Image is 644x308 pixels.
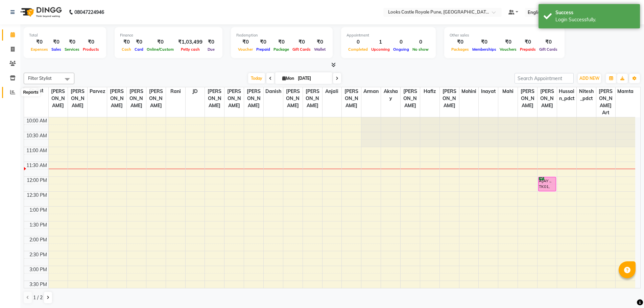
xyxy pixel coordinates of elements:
[450,38,471,46] div: ₹0
[538,47,559,52] span: Gift Cards
[578,74,601,83] button: ADD NEW
[28,281,48,288] div: 3:30 PM
[538,38,559,46] div: ₹0
[498,47,518,52] span: Vouchers
[401,87,420,110] span: [PERSON_NAME]
[272,38,291,46] div: ₹0
[21,88,40,96] div: Reports
[25,132,48,139] div: 10:30 AM
[539,177,556,191] div: AJAY ., TK01, 12:00 PM-12:30 PM, Stylist Cut(F)
[411,38,430,46] div: 0
[133,47,145,52] span: Card
[50,47,63,52] span: Sales
[283,87,303,110] span: [PERSON_NAME]
[577,87,596,103] span: Nitesh_pdct
[186,87,205,96] span: JD
[411,47,430,52] span: No show
[347,47,369,52] span: Completed
[312,38,327,46] div: ₹0
[264,87,283,96] span: Danish
[248,73,265,84] span: Today
[81,38,101,46] div: ₹0
[518,87,537,110] span: [PERSON_NAME]
[369,47,391,52] span: Upcoming
[391,38,411,46] div: 0
[179,47,201,52] span: Petty cash
[145,38,175,46] div: ₹0
[538,87,557,110] span: [PERSON_NAME]
[33,294,43,301] span: 1 / 2
[291,38,312,46] div: ₹0
[596,87,616,117] span: [PERSON_NAME] art
[555,16,635,23] div: Login Successfully.
[206,47,216,52] span: Due
[29,32,101,38] div: Total
[557,87,576,103] span: Hussain_pdct
[303,87,322,110] span: [PERSON_NAME]
[471,47,498,52] span: Memberships
[450,47,471,52] span: Packages
[291,47,312,52] span: Gift Cards
[236,32,327,38] div: Redemption
[17,3,64,22] img: logo
[236,47,255,52] span: Voucher
[50,38,63,46] div: ₹0
[120,47,133,52] span: Cash
[28,207,48,214] div: 1:00 PM
[518,47,538,52] span: Prepaids
[312,47,327,52] span: Wallet
[49,87,68,110] span: [PERSON_NAME]
[107,87,126,110] span: [PERSON_NAME]
[281,76,296,81] span: Mon
[471,38,498,46] div: ₹0
[81,47,101,52] span: Products
[28,75,52,81] span: Filter Stylist
[255,38,272,46] div: ₹0
[88,87,107,96] span: Parvez
[205,38,217,46] div: ₹0
[555,9,635,16] div: Success
[120,32,217,38] div: Finance
[323,87,342,96] span: Anjali
[450,32,559,38] div: Other sales
[28,221,48,229] div: 1:30 PM
[25,177,48,184] div: 12:00 PM
[236,38,255,46] div: ₹0
[133,38,145,46] div: ₹0
[347,32,430,38] div: Appointment
[25,162,48,169] div: 11:30 AM
[515,73,574,84] input: Search Appointment
[616,87,635,96] span: Mamta
[63,38,81,46] div: ₹0
[498,38,518,46] div: ₹0
[369,38,391,46] div: 1
[342,87,361,110] span: [PERSON_NAME]
[145,47,175,52] span: Online/Custom
[296,73,330,84] input: 2025-09-01
[391,47,411,52] span: Ongoing
[29,47,50,52] span: Expenses
[440,87,459,110] span: [PERSON_NAME]
[166,87,185,96] span: Rani
[205,87,224,110] span: [PERSON_NAME]
[479,87,498,96] span: Inayat
[224,87,244,110] span: [PERSON_NAME]
[272,47,291,52] span: Package
[25,147,48,154] div: 11:00 AM
[68,87,87,110] span: [PERSON_NAME]
[244,87,263,110] span: [PERSON_NAME]
[25,117,48,124] div: 10:00 AM
[63,47,81,52] span: Services
[127,87,146,110] span: [PERSON_NAME]
[255,47,272,52] span: Prepaid
[28,266,48,273] div: 3:00 PM
[28,236,48,243] div: 2:00 PM
[518,38,538,46] div: ₹0
[381,87,400,103] span: Akshay
[579,76,599,81] span: ADD NEW
[498,87,518,96] span: Mahi
[25,192,48,199] div: 12:30 PM
[28,251,48,258] div: 2:30 PM
[347,38,369,46] div: 0
[175,38,205,46] div: ₹1,03,499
